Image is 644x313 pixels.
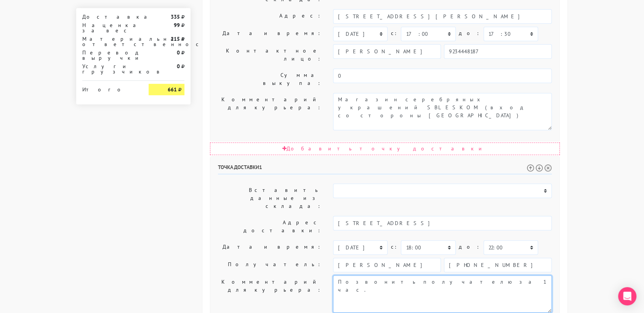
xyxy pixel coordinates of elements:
[218,164,552,174] h6: Точка доставки
[212,216,327,237] label: Адрес доставки:
[210,142,560,155] div: Добавить точку доставки
[391,240,398,254] label: c:
[171,35,180,42] strong: 215
[168,86,177,93] strong: 661
[77,14,143,19] div: Доставка
[212,258,327,272] label: Получатель:
[177,63,180,70] strong: 0
[212,240,327,255] label: Дата и время:
[77,64,143,74] div: Услуги грузчиков
[212,275,327,313] label: Комментарий для курьера:
[212,69,327,90] label: Сумма выкупа:
[459,240,481,254] label: до:
[212,9,327,24] label: Адрес:
[459,27,481,40] label: до:
[333,44,441,59] input: Имя
[444,44,552,59] input: Телефон
[212,93,327,130] label: Комментарий для курьера:
[77,50,143,61] div: Перевод выручки
[212,27,327,41] label: Дата и время:
[212,44,327,65] label: Контактное лицо:
[77,22,143,33] div: Наценка за вес
[174,22,180,29] strong: 99
[391,27,398,40] label: c:
[82,84,137,92] div: Итого
[212,184,327,213] label: Вставить данные из склада:
[171,13,180,20] strong: 335
[177,49,180,56] strong: 0
[333,258,441,272] input: Имя
[259,164,262,171] span: 1
[444,258,552,272] input: Телефон
[618,287,636,305] div: Open Intercom Messenger
[333,275,552,313] textarea: Позвонить получателю за 1 час. Курьер 15.08 с 18:00 до 22:00 Получатель: [PHONE_NUMBER] [PERSON_N...
[77,36,143,47] div: Материальная ответственность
